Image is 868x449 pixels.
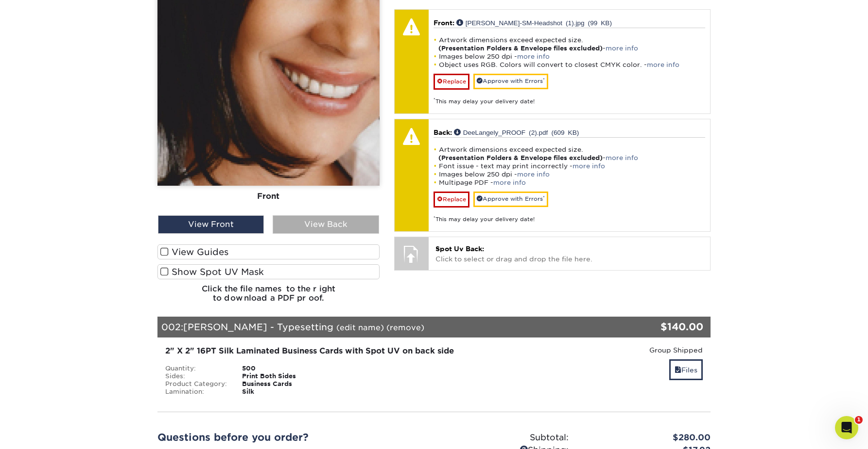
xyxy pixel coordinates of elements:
[434,145,705,162] li: Artwork dimensions exceed expected size. -
[434,74,469,89] a: Replace
[573,162,605,170] a: more info
[158,372,235,380] div: Sides:
[434,90,705,106] div: This may delay your delivery date!
[618,320,703,334] div: $140.00
[606,45,638,52] a: more info
[157,264,380,279] label: Show Spot UV Mask
[434,192,469,207] a: Replace
[454,128,579,135] a: DeeLangely_PROOF (2).pdf (609 KB)
[157,432,427,443] h2: Questions before you order?
[157,185,380,207] div: Front
[434,162,705,170] li: Font issue - text may print incorrectly -
[669,359,703,380] a: Files
[434,208,705,224] div: This may delay your delivery date!
[235,388,342,396] div: Silk
[438,45,603,52] strong: (Presentation Folders & Envelope files excluded)
[576,432,718,444] div: $280.00
[434,432,576,444] div: Subtotal:
[835,416,858,439] iframe: Intercom live chat
[273,215,379,234] div: View Back
[157,317,618,338] div: 002:
[2,419,83,446] iframe: Google Customer Reviews
[434,61,705,69] li: Object uses RGB. Colors will convert to closest CMYK color. -
[434,128,452,136] span: Back:
[473,192,548,207] a: Approve with Errors*
[493,179,526,186] a: more info
[675,366,681,374] span: files
[235,372,342,380] div: Print Both Sides
[533,345,703,355] div: Group Shipped
[165,345,519,357] div: 2" X 2" 16PT Silk Laminated Business Cards with Spot UV on back side
[517,171,550,178] a: more info
[473,74,548,89] a: Approve with Errors*
[855,416,863,424] span: 1
[647,61,679,68] a: more info
[158,380,235,388] div: Product Category:
[434,178,705,187] li: Multipage PDF -
[434,36,705,52] li: Artwork dimensions exceed expected size. -
[435,245,484,253] span: Spot Uv Back:
[235,380,342,388] div: Business Cards
[157,244,380,259] label: View Guides
[434,170,705,178] li: Images below 250 dpi -
[386,323,424,332] a: (remove)
[434,52,705,61] li: Images below 250 dpi -
[158,215,264,234] div: View Front
[158,365,235,372] div: Quantity:
[606,154,638,161] a: more info
[435,244,703,264] p: Click to select or drag and drop the file here.
[235,365,342,372] div: 500
[456,19,612,26] a: [PERSON_NAME]-SM-Headshot (1).jpg (99 KB)
[336,323,384,332] a: (edit name)
[434,19,454,27] span: Front:
[517,53,550,60] a: more info
[157,284,380,310] h6: Click the file names to the right to download a PDF proof.
[438,154,603,161] strong: (Presentation Folders & Envelope files excluded)
[158,388,235,396] div: Lamination:
[183,321,333,332] span: [PERSON_NAME] - Typesetting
